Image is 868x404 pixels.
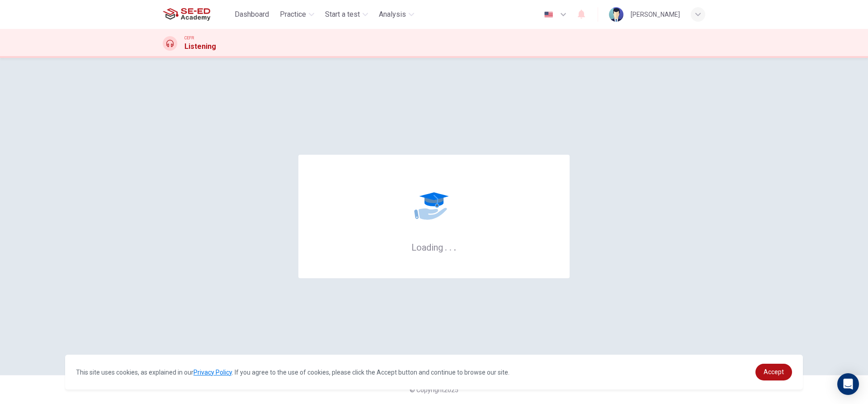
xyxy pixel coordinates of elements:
[76,369,509,376] span: This site uses cookies, as explained in our . If you agree to the use of cookies, please click th...
[543,11,554,18] img: en
[276,6,318,23] button: Practice
[321,6,372,23] button: Start a test
[837,373,859,395] div: Open Intercom Messenger
[193,369,232,376] a: Privacy Policy
[444,239,448,254] h6: .
[410,386,458,394] span: © Copyright 2025
[325,9,360,20] span: Start a test
[631,9,680,20] div: [PERSON_NAME]
[184,35,194,41] span: CEFR
[375,6,418,23] button: Analysis
[280,9,306,20] span: Practice
[379,9,406,20] span: Analysis
[235,9,269,20] span: Dashboard
[449,239,452,254] h6: .
[163,5,231,24] a: SE-ED Academy logo
[609,7,623,22] img: Profile picture
[764,368,784,375] span: Accept
[184,41,216,52] h1: Listening
[755,364,792,380] a: dismiss cookie message
[65,355,803,390] div: cookieconsent
[231,6,273,23] button: Dashboard
[453,239,457,254] h6: .
[163,5,210,24] img: SE-ED Academy logo
[411,241,457,253] h6: Loading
